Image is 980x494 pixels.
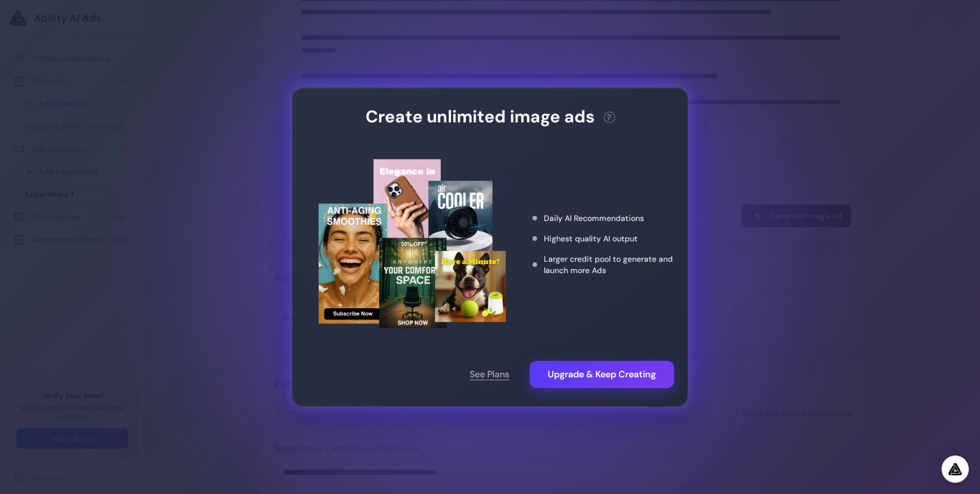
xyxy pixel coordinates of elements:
span: ? [607,112,611,123]
button: See Plans [456,361,523,388]
img: Upgrade [319,159,506,329]
h3: Create unlimited image ads [366,106,595,127]
span: Larger credit pool to generate and launch more Ads [544,253,674,276]
span: Daily AI Recommendations [544,212,644,224]
span: Highest quality AI output [544,233,638,244]
div: Open Intercom Messenger [942,455,969,483]
button: Upgrade & Keep Creating [530,361,674,388]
